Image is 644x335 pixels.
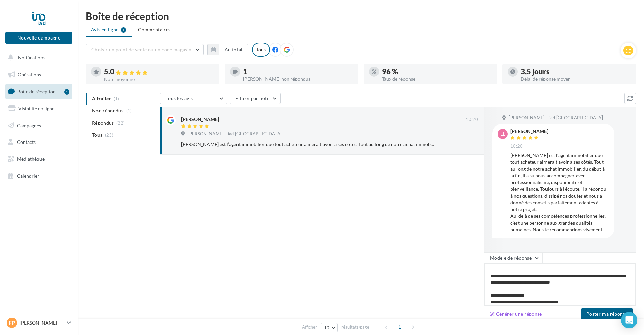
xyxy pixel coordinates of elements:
[188,131,282,137] span: [PERSON_NAME] - iad [GEOGRAPHIC_DATA]
[181,141,434,148] div: [PERSON_NAME] est l’agent immobilier que tout acheteur aimerait avoir à ses côtés. Tout au long d...
[17,139,36,145] span: Contacts
[4,135,74,149] a: Contacts
[302,324,317,330] span: Afficher
[9,319,15,326] span: FP
[17,156,45,162] span: Médiathèque
[86,44,204,55] button: Choisir un point de vente ou un code magasin
[91,47,191,52] span: Choisir un point de vente ou un code magasin
[104,68,214,76] div: 5.0
[17,173,39,179] span: Calendrier
[18,72,41,77] span: Opérations
[581,308,633,320] button: Poster ma réponse
[4,84,74,99] a: Boîte de réception1
[104,77,214,82] div: Note moyenne
[230,93,281,104] button: Filtrer par note
[382,77,492,81] div: Taux de réponse
[521,68,631,75] div: 3,5 jours
[166,95,193,101] span: Tous les avis
[4,152,74,166] a: Médiathèque
[5,316,72,329] a: FP [PERSON_NAME]
[219,44,248,55] button: Au total
[243,68,353,75] div: 1
[500,131,505,137] span: LL
[116,120,125,126] span: (22)
[382,68,492,75] div: 96 %
[341,324,369,330] span: résultats/page
[86,11,636,21] div: Boîte de réception
[487,310,545,318] button: Générer une réponse
[105,132,113,138] span: (23)
[510,129,548,134] div: [PERSON_NAME]
[160,93,227,104] button: Tous les avis
[207,44,248,55] button: Au total
[126,108,132,113] span: (1)
[321,323,338,332] button: 10
[5,32,72,44] button: Nouvelle campagne
[4,51,71,65] button: Notifications
[181,116,219,123] div: [PERSON_NAME]
[92,120,114,126] span: Répondus
[18,106,54,111] span: Visibilité en ligne
[92,132,102,138] span: Tous
[18,55,45,60] span: Notifications
[4,68,74,82] a: Opérations
[138,26,170,33] span: Commentaires
[509,115,603,121] span: [PERSON_NAME] - iad [GEOGRAPHIC_DATA]
[92,107,123,114] span: Non répondus
[4,102,74,116] a: Visibilité en ligne
[4,169,74,183] a: Calendrier
[521,77,631,81] div: Délai de réponse moyen
[510,152,609,233] div: [PERSON_NAME] est l’agent immobilier que tout acheteur aimerait avoir à ses côtés. Tout au long d...
[64,89,69,95] div: 1
[4,119,74,133] a: Campagnes
[484,252,543,264] button: Modèle de réponse
[510,143,523,149] span: 10:20
[20,319,64,326] p: [PERSON_NAME]
[394,321,405,332] span: 1
[243,77,353,81] div: [PERSON_NAME] non répondus
[621,312,637,328] div: Open Intercom Messenger
[252,43,270,57] div: Tous
[324,325,330,330] span: 10
[17,88,56,94] span: Boîte de réception
[17,122,41,128] span: Campagnes
[466,117,478,123] span: 10:20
